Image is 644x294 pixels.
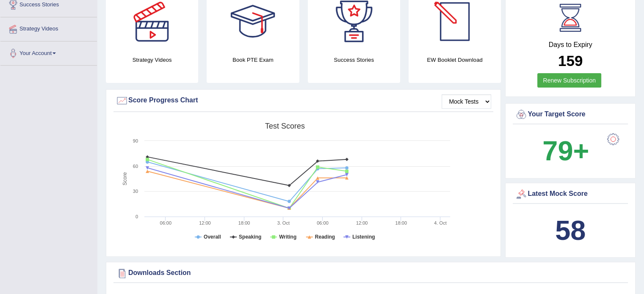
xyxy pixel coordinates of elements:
[204,234,221,240] tspan: Overall
[555,215,586,246] b: 58
[133,138,138,143] text: 90
[135,214,138,219] text: 0
[308,55,400,64] h4: Success Stories
[434,220,446,225] tspan: 4. Oct
[116,94,491,107] div: Score Progress Chart
[515,41,626,49] h4: Days to Expiry
[356,220,368,225] text: 12:00
[239,234,261,240] tspan: Speaking
[0,17,97,38] a: Strategy Videos
[199,220,211,225] text: 12:00
[315,234,335,240] tspan: Reading
[238,220,250,225] text: 18:00
[409,55,501,64] h4: EW Booklet Download
[515,188,626,201] div: Latest Mock Score
[106,55,198,64] h4: Strategy Videos
[515,108,626,121] div: Your Target Score
[265,122,305,130] tspan: Test scores
[160,220,171,225] text: 06:00
[542,135,589,166] b: 79+
[0,41,97,63] a: Your Account
[133,189,138,194] text: 30
[352,234,375,240] tspan: Listening
[122,172,128,186] tspan: Score
[133,164,138,169] text: 60
[116,267,626,280] div: Downloads Section
[395,220,407,225] text: 18:00
[317,220,329,225] text: 06:00
[277,220,290,225] tspan: 3. Oct
[537,73,601,88] a: Renew Subscription
[207,55,299,64] h4: Book PTE Exam
[279,234,296,240] tspan: Writing
[558,52,583,69] b: 159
